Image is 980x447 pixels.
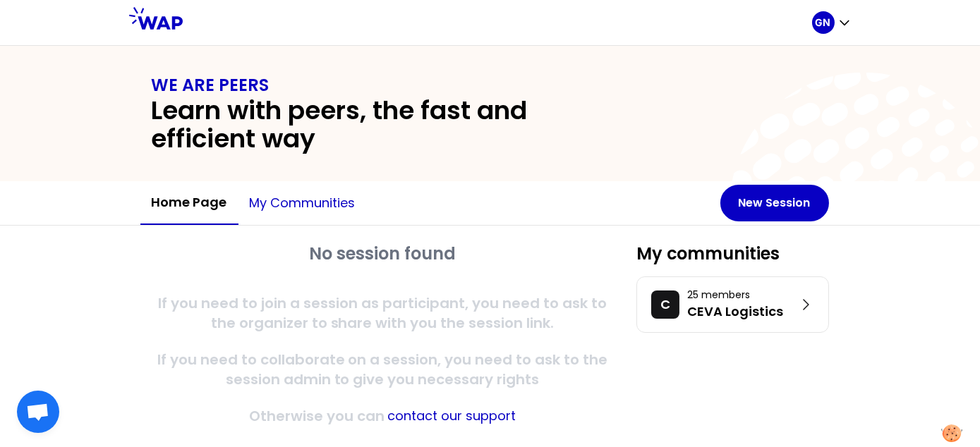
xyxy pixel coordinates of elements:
h2: No session found [152,243,614,265]
button: New Session [720,185,829,221]
button: contact our support [387,406,516,426]
p: C [660,295,670,314]
button: My communities [238,182,367,224]
button: Home page [140,181,238,225]
p: CEVA Logistics [688,302,797,322]
h2: My communities [636,243,829,265]
p: GN [816,16,831,30]
button: GN [812,11,852,34]
div: Open chat [17,391,59,433]
h2: Learn with peers, the fast and efficient way [152,97,626,153]
p: Otherwise you can [249,406,385,426]
p: If you need to collaborate on a session, you need to ask to the session admin to give you necessa... [152,350,614,389]
p: 25 members [688,288,797,302]
h1: WE ARE PEERS [152,74,829,97]
p: If you need to join a session as participant, you need to ask to the organizer to share with you ... [152,293,614,333]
